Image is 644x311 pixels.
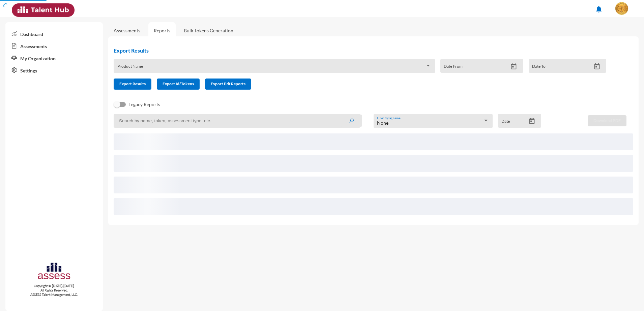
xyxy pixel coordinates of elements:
a: Settings [5,64,103,76]
button: Export Results [114,79,151,90]
a: Assessments [5,40,103,52]
mat-icon: notifications [595,5,603,13]
button: Export Id/Tokens [157,79,200,90]
button: Open calendar [526,118,538,125]
span: Export Pdf Reports [211,81,245,86]
p: Copyright © [DATE]-[DATE]. All Rights Reserved. ASSESS Talent Management, LLC. [5,284,103,297]
button: Open calendar [591,63,603,70]
span: Export Results [119,81,146,86]
span: Export Id/Tokens [163,81,194,86]
a: My Organization [5,52,103,64]
button: Export Pdf Reports [205,79,251,90]
a: Reports [148,22,176,39]
span: Legacy Reports [128,100,160,108]
h2: Export Results [114,47,612,54]
span: Download PDF [593,118,621,123]
input: Search by name, token, assessment type, etc. [114,114,360,128]
span: None [377,120,388,126]
a: Dashboard [5,28,103,40]
button: Download PDF [588,115,626,126]
a: Bulk Tokens Generation [178,22,239,39]
button: Open calendar [508,63,520,70]
img: assesscompany-logo.png [37,261,71,283]
a: Assessments [114,28,140,33]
